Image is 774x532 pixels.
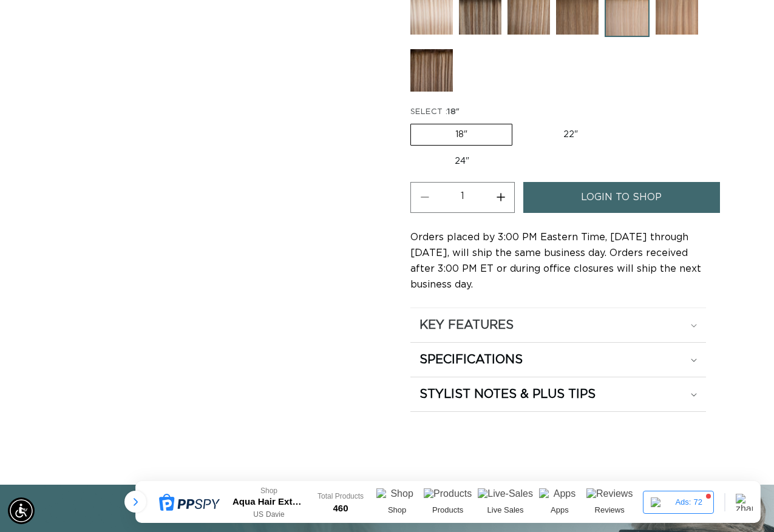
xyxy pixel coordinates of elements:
div: Accessibility Menu [8,497,35,524]
h2: STYLIST NOTES & PLUS TIPS [419,386,596,402]
iframe: Chat Widget [713,474,774,532]
a: login to shop [523,182,719,213]
a: Como Root Tap - Q Weft [410,49,453,98]
span: Orders placed by 3:00 PM Eastern Time, [DATE] through [DATE], will ship the same business day. Or... [410,232,701,289]
span: 18" [447,108,460,116]
legend: SELECT : [410,106,461,118]
img: Como Root Tap - Q Weft [410,49,453,92]
label: 24" [410,151,514,172]
summary: KEY FEATURES [410,308,706,342]
h2: KEY FEATURES [419,317,514,333]
summary: STYLIST NOTES & PLUS TIPS [410,377,706,411]
span: login to shop [581,182,662,213]
h2: SPECIFICATIONS [419,352,523,368]
label: 22" [519,124,622,145]
label: 18" [410,124,512,146]
summary: SPECIFICATIONS [410,343,706,377]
